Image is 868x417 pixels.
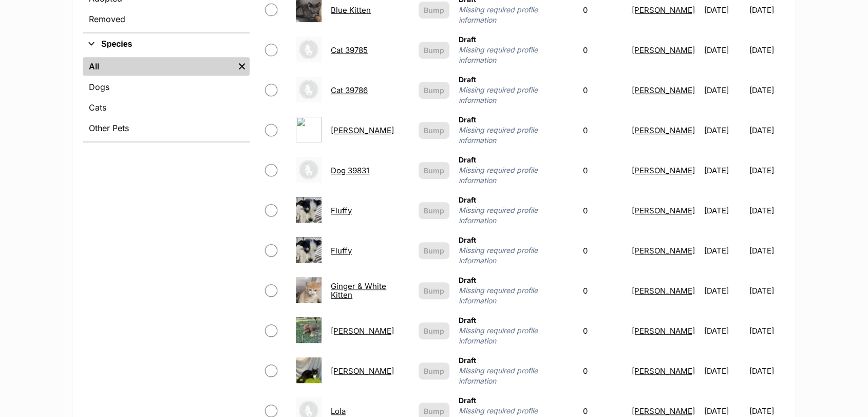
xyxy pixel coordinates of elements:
[424,5,444,15] span: Bump
[424,245,444,256] span: Bump
[331,281,386,300] a: Ginger & White Kitten
[700,271,748,310] td: [DATE]
[579,271,627,310] td: 0
[632,406,695,416] a: [PERSON_NAME]
[459,235,476,244] span: Draft
[459,366,574,386] span: Missing required profile information
[419,162,449,179] button: Bump
[424,165,444,176] span: Bump
[296,77,322,102] img: Cat 39786
[424,45,444,56] span: Bump
[331,406,346,416] a: Lola
[632,206,695,215] a: [PERSON_NAME]
[749,70,784,110] td: [DATE]
[296,37,322,62] img: Cat 39785
[331,206,352,215] a: Fluffy
[459,125,574,146] span: Missing required profile information
[749,351,784,390] td: [DATE]
[749,111,784,150] td: [DATE]
[424,366,444,376] span: Bump
[632,246,695,256] a: [PERSON_NAME]
[700,70,748,110] td: [DATE]
[296,157,322,183] img: Dog 39831
[331,125,394,135] a: [PERSON_NAME]
[579,351,627,390] td: 0
[419,282,449,299] button: Bump
[579,151,627,190] td: 0
[419,122,449,139] button: Bump
[749,311,784,350] td: [DATE]
[459,155,476,164] span: Draft
[459,276,476,284] span: Draft
[632,45,695,55] a: [PERSON_NAME]
[700,30,748,69] td: [DATE]
[83,55,250,141] div: Species
[700,111,748,150] td: [DATE]
[700,311,748,350] td: [DATE]
[419,42,449,59] button: Bump
[331,246,352,256] a: Fluffy
[632,125,695,135] a: [PERSON_NAME]
[419,2,449,19] button: Bump
[83,10,250,28] a: Removed
[632,85,695,95] a: [PERSON_NAME]
[331,5,371,15] a: Blue Kitten
[424,85,444,96] span: Bump
[579,311,627,350] td: 0
[419,322,449,339] button: Bump
[331,45,368,55] a: Cat 39785
[419,362,449,379] button: Bump
[459,45,574,65] span: Missing required profile information
[331,85,368,95] a: Cat 39786
[459,35,476,44] span: Draft
[749,231,784,270] td: [DATE]
[632,286,695,296] a: [PERSON_NAME]
[459,316,476,324] span: Draft
[749,151,784,190] td: [DATE]
[459,205,574,226] span: Missing required profile information
[700,351,748,390] td: [DATE]
[459,75,476,84] span: Draft
[459,285,574,306] span: Missing required profile information
[459,5,574,25] span: Missing required profile information
[459,356,476,365] span: Draft
[749,191,784,230] td: [DATE]
[459,325,574,346] span: Missing required profile information
[83,38,250,51] button: Species
[632,366,695,376] a: [PERSON_NAME]
[83,119,250,137] a: Other Pets
[234,57,250,76] a: Remove filter
[579,70,627,110] td: 0
[579,30,627,69] td: 0
[83,57,234,76] a: All
[331,166,369,175] a: Dog 39831
[424,205,444,216] span: Bump
[632,166,695,175] a: [PERSON_NAME]
[749,30,784,69] td: [DATE]
[83,78,250,96] a: Dogs
[424,125,444,136] span: Bump
[700,151,748,190] td: [DATE]
[419,202,449,219] button: Bump
[700,231,748,270] td: [DATE]
[424,406,444,416] span: Bump
[579,111,627,150] td: 0
[632,326,695,336] a: [PERSON_NAME]
[419,242,449,259] button: Bump
[459,165,574,186] span: Missing required profile information
[579,231,627,270] td: 0
[579,191,627,230] td: 0
[459,85,574,105] span: Missing required profile information
[419,82,449,99] button: Bump
[459,115,476,124] span: Draft
[459,195,476,204] span: Draft
[331,326,394,336] a: [PERSON_NAME]
[83,98,250,117] a: Cats
[459,396,476,405] span: Draft
[632,5,695,15] a: [PERSON_NAME]
[331,366,394,376] a: [PERSON_NAME]
[700,191,748,230] td: [DATE]
[424,325,444,336] span: Bump
[459,245,574,266] span: Missing required profile information
[424,285,444,296] span: Bump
